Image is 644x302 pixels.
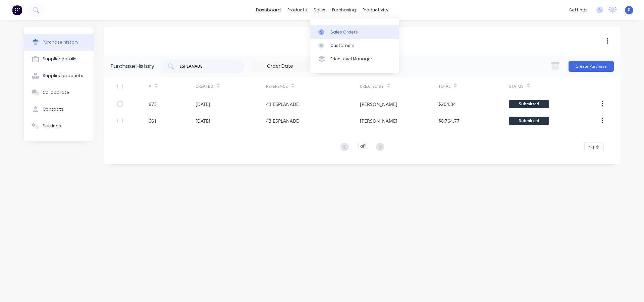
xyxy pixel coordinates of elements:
[196,83,213,89] div: Created
[509,83,524,89] div: Status
[360,101,397,108] div: [PERSON_NAME]
[12,5,22,15] img: Factory
[196,101,210,108] div: [DATE]
[589,144,594,151] span: 10
[24,67,94,84] button: Supplied products
[266,83,288,89] div: Reference
[24,51,94,67] button: Supplier details
[43,89,69,96] div: Collaborate
[359,5,392,15] div: productivity
[360,117,397,124] div: [PERSON_NAME]
[149,117,157,124] div: 661
[330,43,355,49] div: Customers
[310,25,399,39] a: Sales Orders
[569,61,614,72] button: Create Purchase
[43,56,76,62] div: Supplier details
[329,5,359,15] div: purchasing
[43,106,63,112] div: Contacts
[628,7,631,13] span: R
[266,101,299,108] div: 43 ESPLANADE
[24,118,94,134] button: Settings
[284,5,310,15] div: products
[438,117,460,124] div: $8,764.77
[111,62,154,70] div: Purchase History
[43,73,83,79] div: Supplied products
[509,117,549,125] div: Submitted
[358,142,367,152] div: 1 of 1
[438,83,450,89] div: Total
[196,117,210,124] div: [DATE]
[43,123,61,129] div: Settings
[266,117,299,124] div: 43 ESPLANADE
[149,101,157,108] div: 673
[252,61,308,71] input: Order Date
[179,63,234,70] input: Search purchases...
[253,5,284,15] a: dashboard
[24,34,94,51] button: Purchase history
[360,83,384,89] div: Created By
[330,29,358,35] div: Sales Orders
[566,5,591,15] div: settings
[509,100,549,108] div: Submitted
[438,101,456,108] div: $204.34
[310,39,399,52] a: Customers
[149,83,151,89] div: #
[310,52,399,66] a: Price Level Manager
[24,101,94,118] button: Contacts
[43,39,78,45] div: Purchase history
[310,5,329,15] div: sales
[24,84,94,101] button: Collaborate
[330,56,372,62] div: Price Level Manager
